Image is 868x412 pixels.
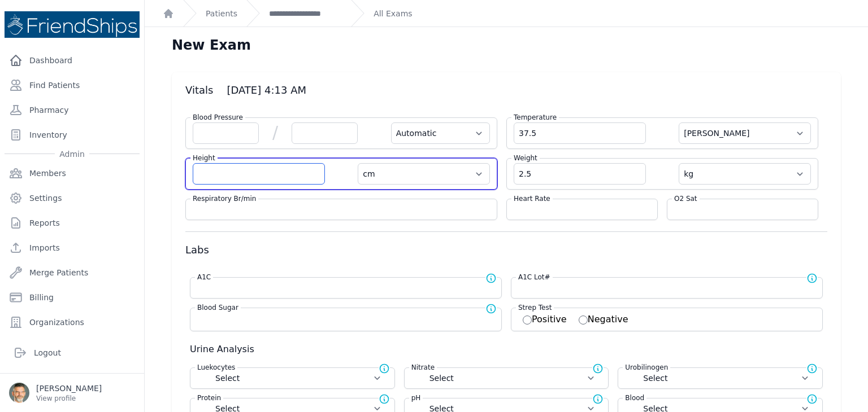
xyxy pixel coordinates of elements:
label: Urobilinogen [623,363,670,372]
label: Negative [579,314,628,325]
a: [PERSON_NAME] View profile [9,383,135,403]
h1: New Exam [172,36,251,54]
a: Billing [5,286,140,309]
a: Settings [5,187,140,209]
span: Vitals [185,84,213,96]
label: Nitrate [409,363,437,374]
a: All Exams [374,8,412,19]
span: [DATE] 4:13 AM [227,84,306,96]
label: Blood Pressure [190,113,245,122]
span: Admin [55,148,89,160]
label: Temperature [511,113,559,122]
img: Medical Missions EMR [5,11,140,38]
label: Weight [511,154,540,163]
a: Logout [9,341,135,364]
a: Organizations [5,311,140,334]
a: Members [5,162,140,185]
a: Patients [206,8,237,19]
a: Merge Patients [5,261,140,284]
label: Height [190,154,218,163]
label: pH [409,393,423,405]
h3: Urine Analysis [190,343,827,356]
label: Heart Rate [511,194,553,203]
input: Positive [523,315,532,325]
label: Protein [195,393,223,405]
span: Labs [185,244,209,256]
a: Pharmacy [5,99,140,121]
label: Respiratory Br/min [190,194,258,203]
span: / [259,122,292,144]
a: Dashboard [5,49,140,72]
label: Strep Test [516,303,554,312]
label: Blood [623,393,646,405]
a: Inventory [5,124,140,146]
label: A1C Lot# [516,273,553,284]
a: Reports [5,212,140,234]
label: Positive [523,314,567,325]
label: A1C [195,273,213,284]
label: Blood Sugar [195,303,241,314]
input: Negative [579,315,588,325]
a: Imports [5,236,140,259]
a: Find Patients [5,74,140,97]
p: [PERSON_NAME] [36,383,102,394]
label: Luekocytes [195,363,237,374]
p: View profile [36,394,102,403]
label: O2 Sat [672,194,700,203]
